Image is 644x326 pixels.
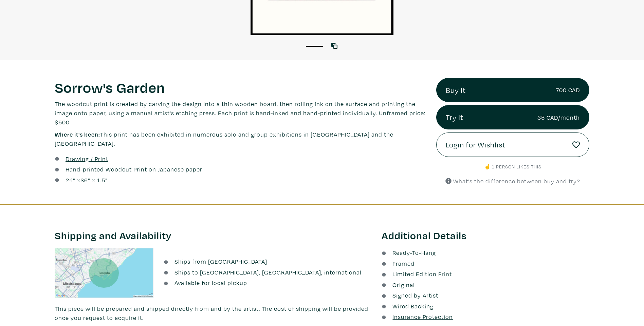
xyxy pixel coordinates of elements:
[55,130,426,148] p: This print has been exhibited in numerous solo and group exhibitions in [GEOGRAPHIC_DATA] and the...
[537,113,580,122] small: 35 CAD/month
[382,248,589,257] li: Ready-To-Hang
[446,139,505,150] span: Login for Wishlist
[164,278,371,287] li: Available for local pickup
[66,155,108,163] u: Drawing / Print
[382,313,453,321] a: Insurance Protection
[66,176,108,185] div: " x " x 1.5"
[164,257,371,266] li: Ships from [GEOGRAPHIC_DATA]
[55,248,153,298] img: staticmap
[55,78,426,96] h1: Sorrow's Garden
[66,165,202,174] a: Hand-printed Woodcut Print on Japanese paper
[382,280,589,289] li: Original
[382,269,589,279] li: Limited Edition Print
[556,85,580,95] small: 700 CAD
[164,268,371,277] li: Ships to [GEOGRAPHIC_DATA], [GEOGRAPHIC_DATA], international
[55,99,426,127] p: The woodcut print is created by carving the design into a thin wooden board, then rolling ink on ...
[306,46,323,47] button: 1 of 1
[436,78,590,102] a: Buy It700 CAD
[453,177,580,185] u: What's the difference between buy and try?
[55,304,372,322] p: This piece will be prepared and shipped directly from and by the artist. The cost of shipping wil...
[55,130,100,138] span: Where it's been:
[66,154,108,163] a: Drawing / Print
[382,302,589,311] li: Wired Backing
[382,229,589,242] h3: Additional Details
[436,163,590,170] p: ☝️ 1 person likes this
[382,259,589,268] li: Framed
[392,313,453,321] u: Insurance Protection
[436,133,590,157] a: Login for Wishlist
[382,291,589,300] li: Signed by Artist
[66,176,73,184] span: 24
[55,229,372,242] h3: Shipping and Availability
[445,177,580,185] a: What's the difference between buy and try?
[436,105,590,129] a: Try It35 CAD/month
[80,176,88,184] span: 36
